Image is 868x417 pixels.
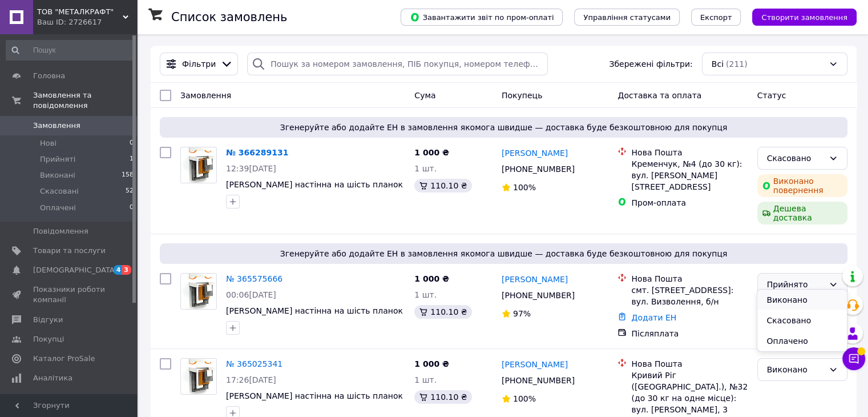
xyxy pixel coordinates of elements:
span: 1 000 ₴ [414,359,449,368]
span: 158 [122,170,134,181]
span: Замовлення [33,121,80,131]
div: Прийнято [767,278,824,291]
span: 1 шт. [414,164,437,173]
a: [PERSON_NAME] [502,274,568,285]
div: Кривий Ріг ([GEOGRAPHIC_DATA].), №32 (до 30 кг на одне місце): вул. [PERSON_NAME], 3 [631,370,748,415]
div: Нова Пошта [631,273,748,284]
span: Каталог ProSale [33,354,95,364]
div: Нова Пошта [631,358,748,370]
span: 00:06[DATE] [226,290,276,299]
input: Пошук за номером замовлення, ПІБ покупця, номером телефону, Email, номером накладної [247,53,548,75]
a: Створити замовлення [741,12,857,21]
span: Експорт [700,13,732,22]
span: Інструменти веб-майстра та SEO [33,392,106,413]
a: [PERSON_NAME] настінна на шість планок [226,391,403,400]
span: 52 [126,186,134,197]
div: смт. [STREET_ADDRESS]: вул. Визволення, б/н [631,284,748,307]
img: Фото товару [181,274,216,309]
span: Управління статусами [583,13,671,22]
span: [DEMOGRAPHIC_DATA] [33,265,118,275]
div: Виконано [767,363,824,376]
div: 110.10 ₴ [414,390,471,404]
span: 1 000 ₴ [414,148,449,157]
span: 0 [130,138,134,149]
span: Фільтри [182,58,216,70]
div: [PHONE_NUMBER] [499,372,577,388]
span: 97% [513,309,531,318]
span: Завантажити звіт по пром-оплаті [410,12,554,22]
span: Замовлення [180,91,231,100]
a: № 365575666 [226,274,282,283]
button: Чат з покупцем [842,347,865,370]
a: Фото товару [180,147,217,183]
span: Товари та послуги [33,246,106,256]
span: Cума [414,91,435,100]
img: Фото товару [181,359,216,394]
input: Пошук [6,40,135,61]
a: [PERSON_NAME] настінна на шість планок [226,306,403,315]
a: Додати ЕН [631,313,676,322]
span: Прийняті [40,154,75,165]
button: Експорт [691,9,741,26]
img: Фото товару [181,147,216,183]
div: Дешева доставка [757,202,847,224]
div: Нова Пошта [631,147,748,158]
span: Статус [757,91,786,100]
button: Управління статусами [574,9,680,26]
span: 1 шт. [414,375,437,384]
a: № 366289131 [226,148,288,157]
h1: Список замовлень [171,10,287,24]
span: ТОВ "МЕТАЛКРАФТ" [37,7,123,17]
span: Покупці [33,334,64,344]
li: Виконано [757,290,846,310]
span: 12:39[DATE] [226,164,276,173]
span: Всі [712,58,724,70]
span: Збережені фільтри: [609,58,692,70]
span: 3 [122,265,131,275]
span: Оплачені [40,203,76,213]
div: 110.10 ₴ [414,179,471,193]
button: Створити замовлення [752,9,857,26]
a: [PERSON_NAME] [502,147,568,159]
span: 4 [114,265,123,275]
a: [PERSON_NAME] [502,359,568,370]
a: [PERSON_NAME] настінна на шість планок [226,180,403,189]
a: Фото товару [180,358,217,395]
div: Кременчук, №4 (до 30 кг): вул. [PERSON_NAME][STREET_ADDRESS] [631,158,748,193]
span: Згенеруйте або додайте ЕН в замовлення якомога швидше — доставка буде безкоштовною для покупця [164,122,843,133]
div: [PHONE_NUMBER] [499,161,577,177]
div: Скасовано [767,152,824,165]
div: Післяплата [631,328,748,339]
span: 1 000 ₴ [414,274,449,283]
span: (211) [726,59,748,69]
span: Нові [40,138,56,149]
span: Аналітика [33,373,72,383]
li: Оплачено [757,331,846,351]
button: Завантажити звіт по пром-оплаті [401,9,563,26]
div: 110.10 ₴ [414,305,471,319]
span: 17:26[DATE] [226,375,276,384]
span: 100% [513,183,536,192]
span: Головна [33,71,65,81]
span: 100% [513,394,536,403]
span: 0 [130,203,134,213]
span: Повідомлення [33,226,88,236]
span: Згенеруйте або додайте ЕН в замовлення якомога швидше — доставка буде безкоштовною для покупця [164,248,843,259]
span: Виконані [40,170,75,181]
div: [PHONE_NUMBER] [499,287,577,303]
span: Показники роботи компанії [33,284,106,305]
a: № 365025341 [226,359,282,368]
a: Фото товару [180,273,217,310]
div: Пром-оплата [631,197,748,209]
span: Замовлення та повідомлення [33,90,137,111]
span: 1 шт. [414,290,437,299]
span: 1 [130,154,134,165]
li: Скасовано [757,310,846,331]
div: Виконано повернення [757,174,847,197]
span: Скасовані [40,186,79,197]
div: Ваш ID: 2726617 [37,17,137,27]
span: Покупець [502,91,542,100]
